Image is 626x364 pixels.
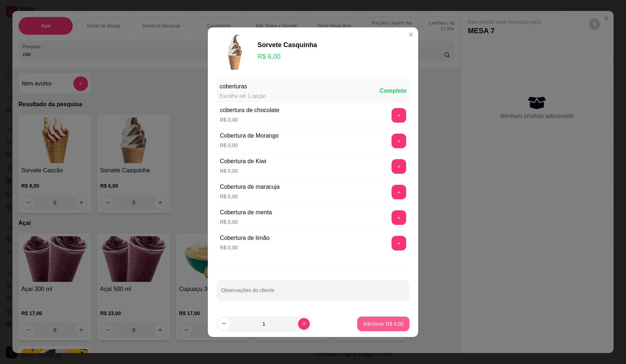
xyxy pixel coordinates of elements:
div: Sorvete Casquinha [257,40,317,50]
p: R$ 0,00 [220,244,270,251]
button: add [392,108,406,123]
div: Cobertura de menta [220,208,272,217]
p: R$ 0,00 [220,218,272,226]
p: R$ 0,00 [220,167,266,175]
button: Close [405,29,417,41]
button: add [392,210,406,225]
button: add [392,236,406,250]
p: Adicionar R$ 6,00 [363,320,404,327]
p: R$ 0,00 [220,116,279,123]
p: R$ 0,00 [220,142,279,149]
input: Observações do cliente [221,290,405,297]
button: add [392,159,406,174]
img: product-image [217,33,253,70]
p: R$ 0,00 [220,193,280,200]
button: decrease-product-quantity [218,318,230,330]
div: Cobertura de Morango [220,131,279,140]
div: Escolha até 1 opção [220,92,266,100]
div: Cobertura de Kiwi [220,157,266,166]
button: add [392,185,406,199]
div: Cobertura de maracuja [220,183,280,191]
div: Cobertura de limão [220,234,270,242]
div: coberturas [220,82,266,91]
div: Completo [379,87,406,95]
button: increase-product-quantity [298,318,310,330]
button: Adicionar R$ 6,00 [357,317,409,331]
p: R$ 6,00 [257,51,317,62]
button: add [392,134,406,148]
div: cobertura de chocolate [220,106,279,115]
